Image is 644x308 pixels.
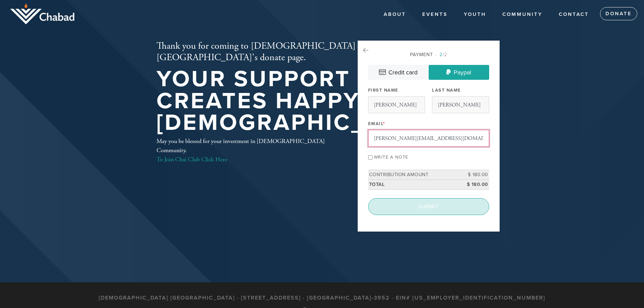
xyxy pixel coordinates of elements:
td: Total [368,180,459,189]
h2: Thank you for coming to [DEMOGRAPHIC_DATA][GEOGRAPHIC_DATA]'s donate page. [157,41,447,63]
label: Write a note [374,155,408,160]
td: $ 180.00 [459,170,489,180]
div: May you be blessed for your investment in [DEMOGRAPHIC_DATA] Community. [157,137,336,164]
label: Email [368,121,385,127]
h3: [DEMOGRAPHIC_DATA] [GEOGRAPHIC_DATA] · [STREET_ADDRESS] · [GEOGRAPHIC_DATA]-3952 · EIN# [US_EMPLO... [99,295,545,301]
label: Last Name [432,87,461,93]
span: 2 [439,52,443,57]
a: COMMUNITY [497,8,548,21]
a: Contact [554,8,594,21]
input: Submit [368,198,489,215]
div: Payment [368,51,489,58]
span: This field is required. [383,121,385,126]
h1: Your support creates happy [DEMOGRAPHIC_DATA]! [157,68,447,134]
a: Events [417,8,453,21]
a: About [379,8,411,21]
td: $ 180.00 [459,180,489,189]
span: /2 [435,52,447,57]
a: Credit card [368,65,429,80]
a: To Join Chai Club Click Here [157,156,227,163]
a: Donate [600,7,637,21]
a: YOUTH [459,8,491,21]
img: logo_half.png [10,3,74,24]
a: Paypal [429,65,489,80]
label: First Name [368,87,399,93]
td: Contribution Amount [368,170,459,180]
